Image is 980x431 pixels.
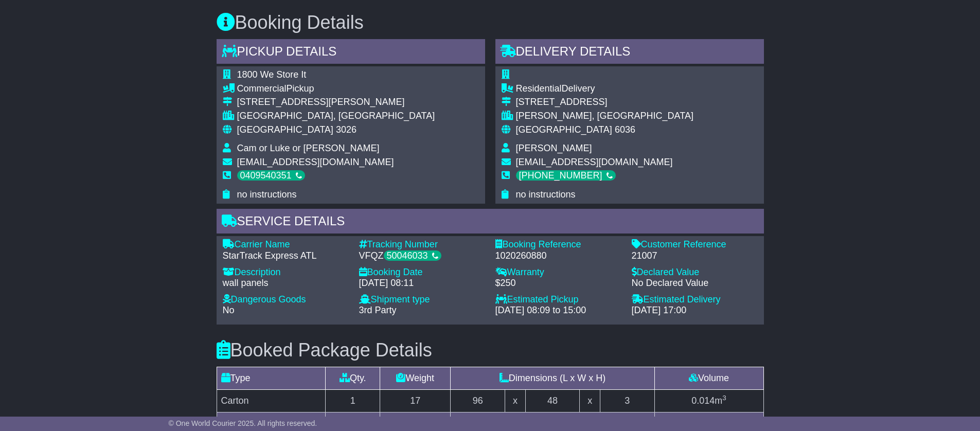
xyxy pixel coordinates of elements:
span: no instructions [237,189,297,200]
h3: Booking Details [217,12,764,33]
div: [DATE] 08:11 [359,278,485,289]
div: Estimated Pickup [495,294,621,306]
div: No Declared Value [632,278,758,289]
td: 3 [600,389,654,412]
div: Delivery [516,83,693,95]
td: 17 [380,389,451,412]
div: [GEOGRAPHIC_DATA], [GEOGRAPHIC_DATA] [237,111,435,122]
span: No [223,305,235,315]
h3: Booked Package Details [217,340,764,361]
td: 1 [326,389,380,412]
td: x [505,389,525,412]
span: © One World Courier 2025. All rights reserved. [169,419,317,427]
span: [EMAIL_ADDRESS][DOMAIN_NAME] [237,157,394,167]
div: Estimated Delivery [632,294,758,306]
div: wall panels [223,278,349,289]
div: Pickup Details [217,39,485,67]
div: 21007 [632,250,758,262]
span: 1800 We Store It [237,69,307,80]
span: [GEOGRAPHIC_DATA] [237,124,333,135]
td: x [580,389,600,412]
div: Booking Reference [495,239,621,250]
div: Declared Value [632,267,758,278]
span: 3026 [336,124,357,135]
div: StarTrack Express ATL [223,250,349,262]
span: [GEOGRAPHIC_DATA] [516,124,612,135]
span: Cam or Luke or [PERSON_NAME] [237,143,380,153]
div: 50046033 [384,250,441,261]
span: no instructions [516,189,576,200]
td: Dimensions (L x W x H) [451,367,654,389]
td: Type [217,367,326,389]
span: Residential [516,83,562,94]
div: 1020260880 [495,250,621,262]
span: [PERSON_NAME] [516,143,592,153]
div: Dangerous Goods [223,294,349,306]
div: [STREET_ADDRESS] [516,97,693,108]
div: [DATE] 17:00 [632,305,758,316]
span: 6036 [615,124,635,135]
span: Commercial [237,83,287,94]
sup: 3 [722,394,726,402]
div: Pickup [237,83,435,95]
td: Carton [217,389,326,412]
div: Shipment type [359,294,485,306]
div: Tracking Number [359,239,485,250]
div: $250 [495,278,621,289]
div: [PERSON_NAME], [GEOGRAPHIC_DATA] [516,111,693,122]
span: [EMAIL_ADDRESS][DOMAIN_NAME] [516,157,673,167]
div: [STREET_ADDRESS][PERSON_NAME] [237,97,435,108]
td: Weight [380,367,451,389]
div: Booking Date [359,267,485,278]
td: 48 [525,389,580,412]
div: VFQZ [359,250,485,262]
span: 0.014 [691,396,715,406]
div: Warranty [495,267,621,278]
td: Qty. [326,367,380,389]
div: Service Details [217,209,764,237]
span: 3rd Party [359,305,397,315]
div: Customer Reference [632,239,758,250]
div: Delivery Details [495,39,764,67]
td: Volume [654,367,763,389]
td: 96 [451,389,505,412]
div: Description [223,267,349,278]
div: [DATE] 08:09 to 15:00 [495,305,621,316]
td: m [654,389,763,412]
div: 0409540351 [237,170,305,181]
div: [PHONE_NUMBER] [516,170,616,181]
div: Carrier Name [223,239,349,250]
